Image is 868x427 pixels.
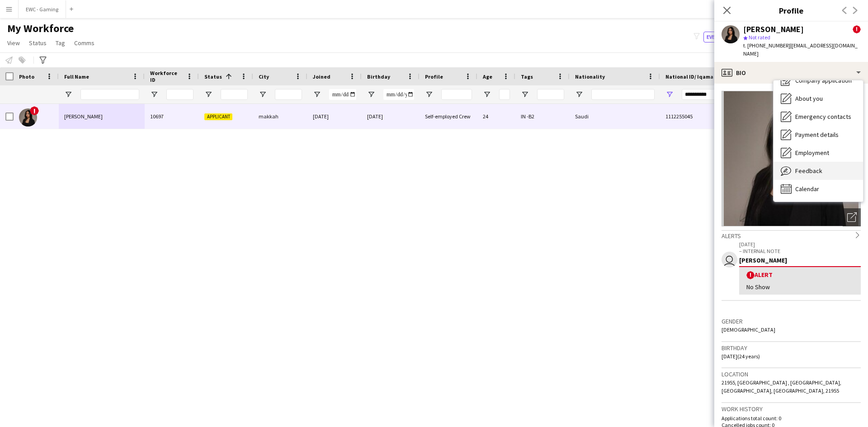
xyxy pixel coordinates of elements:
[722,230,861,240] div: Alerts
[722,415,861,422] p: Applications total count: 0
[722,353,760,360] span: [DATE] (24 years)
[665,113,693,120] span: 1112255045
[64,90,72,99] button: Open Filter Menu
[795,131,839,139] span: Payment details
[425,90,433,99] button: Open Filter Menu
[774,71,863,89] div: Company application
[275,89,302,100] input: City Filter Input
[665,73,734,80] span: National ID/ Iqama number
[221,89,248,100] input: Status Filter Input
[150,70,183,83] span: Workforce ID
[145,104,199,129] div: 10697
[722,405,861,413] h3: Work history
[204,90,212,99] button: Open Filter Menu
[739,241,861,248] p: [DATE]
[722,379,841,394] span: 21955, [GEOGRAPHIC_DATA] , [GEOGRAPHIC_DATA], [GEOGRAPHIC_DATA], [GEOGRAPHIC_DATA], 21955
[843,208,861,226] div: Open photos pop-in
[774,89,863,108] div: About you
[714,5,868,16] h3: Profile
[722,326,775,333] span: [DEMOGRAPHIC_DATA]
[425,73,443,80] span: Profile
[259,90,267,99] button: Open Filter Menu
[774,144,863,162] div: Employment
[204,113,232,120] span: Applicant
[722,91,861,226] img: Crew avatar or photo
[7,22,74,35] span: My Workforce
[795,94,823,103] span: About you
[383,89,414,100] input: Birthday Filter Input
[714,62,868,84] div: Bio
[259,73,269,80] span: City
[166,89,193,100] input: Workforce ID Filter Input
[7,39,20,47] span: View
[703,32,749,42] button: Everyone8,146
[441,89,472,100] input: Profile Filter Input
[722,317,861,325] h3: Gender
[746,271,854,279] div: Alert
[795,113,851,121] span: Emergency contacts
[19,73,34,80] span: Photo
[362,104,420,129] div: [DATE]
[29,39,47,47] span: Status
[795,185,819,193] span: Calendar
[52,37,69,49] a: Tag
[570,104,660,129] div: Saudi
[739,248,861,254] p: – INTERNAL NOTE
[682,89,745,100] input: National ID/ Iqama number Filter Input
[19,0,66,18] button: EWC - Gaming
[575,73,605,80] span: Nationality
[56,39,65,47] span: Tag
[746,283,854,291] div: No Show
[74,39,94,47] span: Comms
[204,73,222,80] span: Status
[64,73,89,80] span: Full Name
[71,37,98,49] a: Comms
[64,113,103,120] span: [PERSON_NAME]
[420,104,477,129] div: Self-employed Crew
[749,34,770,41] span: Not rated
[483,90,491,99] button: Open Filter Menu
[30,106,39,115] span: !
[795,167,822,175] span: Feedback
[591,89,655,100] input: Nationality Filter Input
[313,90,321,99] button: Open Filter Menu
[743,42,790,49] span: t. [PHONE_NUMBER]
[774,108,863,126] div: Emergency contacts
[743,42,858,57] span: | [EMAIL_ADDRESS][DOMAIN_NAME]
[743,25,804,33] div: [PERSON_NAME]
[853,25,861,33] span: !
[38,55,48,66] app-action-btn: Advanced filters
[575,90,583,99] button: Open Filter Menu
[746,271,755,279] span: !
[25,37,50,49] a: Status
[483,73,492,80] span: Age
[329,89,356,100] input: Joined Filter Input
[313,73,330,80] span: Joined
[774,126,863,144] div: Payment details
[253,104,307,129] div: makkah
[521,73,533,80] span: Tags
[367,73,390,80] span: Birthday
[477,104,515,129] div: 24
[307,104,362,129] div: [DATE]
[537,89,564,100] input: Tags Filter Input
[515,104,570,129] div: IN -B2
[739,256,861,264] div: [PERSON_NAME]
[499,89,510,100] input: Age Filter Input
[665,90,674,99] button: Open Filter Menu
[774,180,863,198] div: Calendar
[19,108,37,127] img: Bushra Munshi
[722,344,861,352] h3: Birthday
[795,149,829,157] span: Employment
[367,90,375,99] button: Open Filter Menu
[722,370,861,378] h3: Location
[150,90,158,99] button: Open Filter Menu
[80,89,139,100] input: Full Name Filter Input
[4,37,24,49] a: View
[774,162,863,180] div: Feedback
[795,76,852,84] span: Company application
[521,90,529,99] button: Open Filter Menu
